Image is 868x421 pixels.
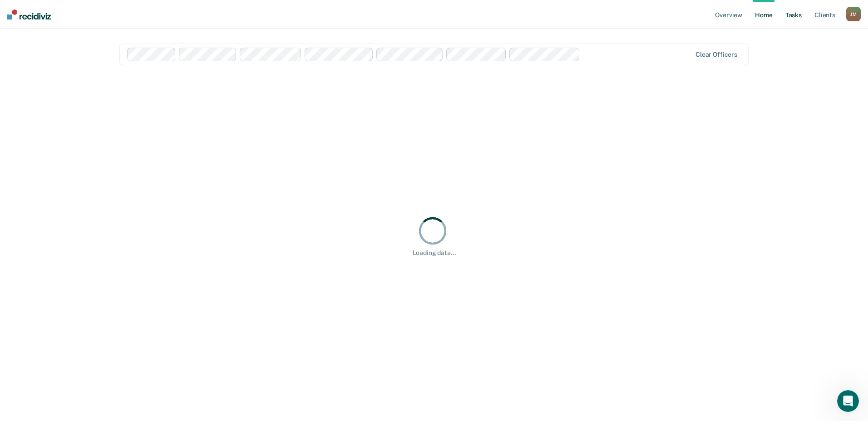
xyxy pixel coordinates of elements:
[7,10,51,20] img: Recidiviz
[846,7,861,21] button: JM
[695,51,737,59] div: Clear officers
[413,249,456,257] div: Loading data...
[837,390,859,412] iframe: Intercom live chat
[846,7,861,21] div: J M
